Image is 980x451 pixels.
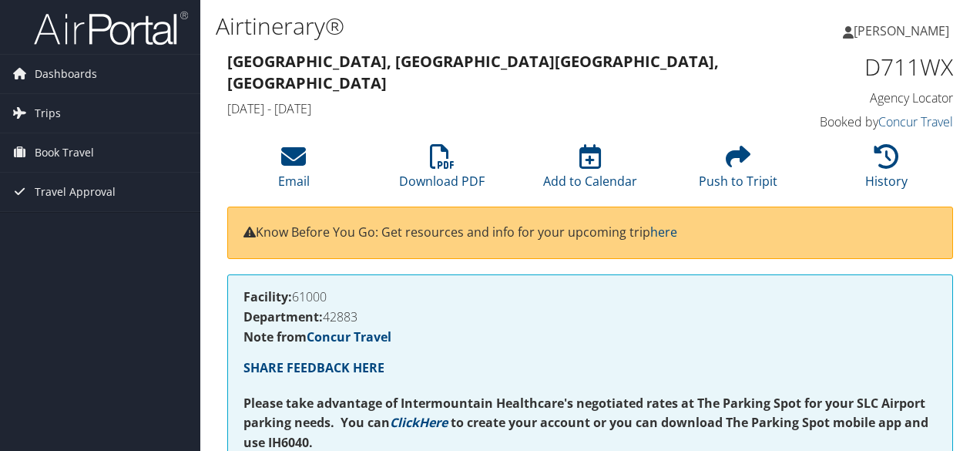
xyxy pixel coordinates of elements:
h4: [DATE] - [DATE] [227,100,766,117]
strong: Facility: [243,288,292,305]
a: Concur Travel [878,113,953,130]
span: [PERSON_NAME] [854,22,949,39]
h4: Booked by [789,113,953,130]
span: Dashboards [35,55,97,93]
strong: Note from [243,328,391,345]
a: Download PDF [399,153,485,190]
a: Here [419,414,448,431]
a: [PERSON_NAME] [843,8,965,54]
a: Push to Tripit [699,153,777,190]
a: SHARE FEEDBACK HERE [243,359,384,376]
a: History [865,153,908,190]
strong: Department: [243,308,323,325]
a: Click [390,414,419,431]
h1: D711WX [789,51,953,83]
h4: Agency Locator [789,89,953,106]
p: Know Before You Go: Get resources and info for your upcoming trip [243,223,937,243]
span: Book Travel [35,133,94,172]
strong: Please take advantage of Intermountain Healthcare's negotiated rates at The Parking Spot for your... [243,395,925,432]
a: Email [278,153,310,190]
span: Trips [35,94,61,133]
strong: to create your account or you can download The Parking Spot mobile app and use IH6040. [243,414,928,451]
h1: Airtinerary® [216,10,715,42]
a: Add to Calendar [543,153,637,190]
span: Travel Approval [35,173,116,211]
img: airportal-logo.png [34,10,188,46]
a: Concur Travel [307,328,391,345]
strong: [GEOGRAPHIC_DATA], [GEOGRAPHIC_DATA] [GEOGRAPHIC_DATA], [GEOGRAPHIC_DATA] [227,51,719,93]
h4: 61000 [243,291,937,303]
h4: 42883 [243,311,937,323]
a: here [650,224,677,241]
